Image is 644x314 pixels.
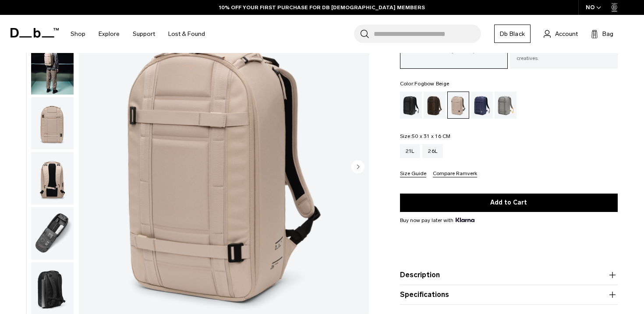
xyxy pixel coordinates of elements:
[471,92,493,119] a: Blue Hour
[400,92,422,119] a: Black Out
[400,216,474,224] span: Buy now pay later with
[433,171,477,177] button: Compare Ramverk
[602,29,613,39] span: Bag
[544,28,578,39] a: Account
[494,25,531,43] a: Db Black
[31,152,74,205] img: Ramverk Backpack 26L Fogbow Beige
[400,289,618,300] button: Specifications
[31,97,74,150] img: Ramverk Backpack 26L Fogbow Beige
[31,207,74,260] button: Ramverk Backpack 26L Fogbow Beige
[447,92,469,119] a: Fogbow Beige
[219,4,425,11] a: 10% OFF YOUR FIRST PURCHASE FOR DB [DEMOGRAPHIC_DATA] MEMBERS
[31,42,74,95] img: Ramverk Backpack 26L Fogbow Beige
[31,207,74,260] img: Ramverk Backpack 26L Fogbow Beige
[456,218,474,222] img: {"height" => 20, "alt" => "Klarna"}
[517,46,611,62] p: Fully equipped for demanding creatives.
[99,18,120,49] a: Explore
[400,270,618,280] button: Description
[71,18,85,49] a: Shop
[400,81,449,86] legend: Color:
[168,18,205,49] a: Lost & Found
[495,92,517,119] a: Sand Grey
[555,29,578,39] span: Account
[31,152,74,205] button: Ramverk Backpack 26L Fogbow Beige
[424,92,446,119] a: Espresso
[400,134,451,139] legend: Size:
[31,97,74,150] button: Ramverk Backpack 26L Fogbow Beige
[591,28,613,39] button: Bag
[412,133,451,139] span: 50 x 31 x 16 CM
[400,144,420,158] a: 21L
[31,42,74,95] button: Ramverk Backpack 26L Fogbow Beige
[422,144,443,158] a: 26L
[351,160,364,175] button: Next slide
[64,15,212,53] nav: Main Navigation
[414,81,449,87] span: Fogbow Beige
[400,171,426,177] button: Size Guide
[133,18,155,49] a: Support
[400,194,618,212] button: Add to Cart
